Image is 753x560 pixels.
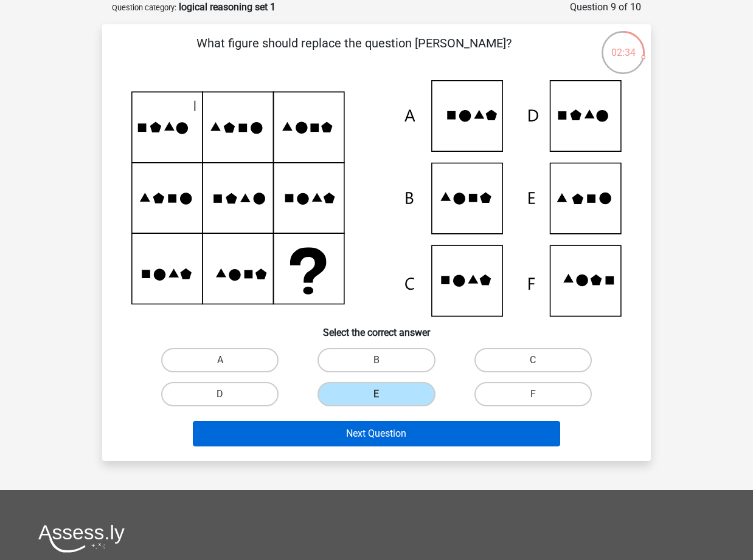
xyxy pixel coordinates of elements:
[474,348,592,372] label: C
[179,1,276,13] strong: logical reasoning set 1
[318,382,435,406] label: E
[193,421,561,446] button: Next Question
[122,34,586,70] p: What figure should replace the question [PERSON_NAME]?
[318,348,435,372] label: B
[38,524,125,553] img: Assessly logo
[161,348,279,372] label: A
[600,30,646,60] div: 02:34
[122,317,631,338] h6: Select the correct answer
[474,382,592,406] label: F
[112,3,176,12] small: Question category:
[161,382,279,406] label: D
